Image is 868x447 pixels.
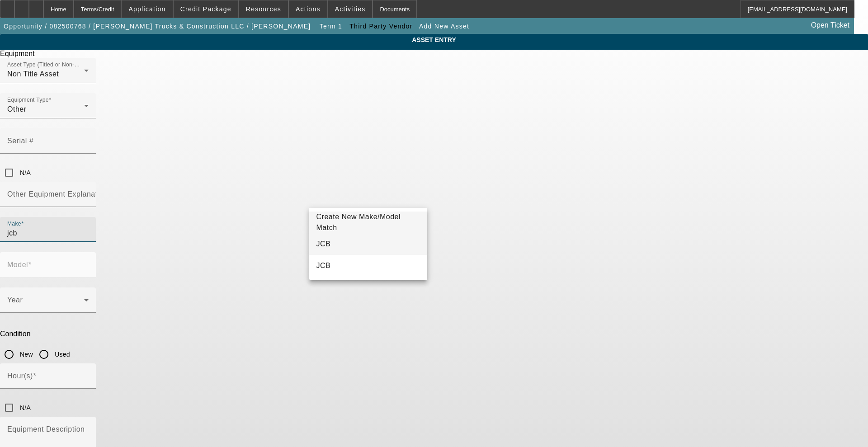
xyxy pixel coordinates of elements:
[347,18,415,34] button: Third Party Vendor
[7,36,861,43] span: ASSET ENTRY
[7,137,33,145] mat-label: Serial #
[419,23,469,30] span: Add New Asset
[335,5,366,13] span: Activities
[7,97,49,103] mat-label: Equipment Type
[320,23,342,30] span: Term 1
[316,262,331,269] span: JCB
[18,403,31,412] label: N/A
[7,372,33,380] mat-label: Hour(s)
[122,0,172,18] button: Application
[239,0,288,18] button: Resources
[7,261,28,268] mat-label: Model
[7,62,90,68] mat-label: Asset Type (Titled or Non-Titled)
[349,23,412,30] span: Third Party Vendor
[7,190,108,198] mat-label: Other Equipment Explanation
[128,5,165,13] span: Application
[316,18,345,34] button: Term 1
[807,18,853,33] a: Open Ticket
[7,425,85,433] mat-label: Equipment Description
[7,105,27,113] span: Other
[316,213,401,231] span: Create New Make/Model Match
[180,5,231,13] span: Credit Package
[316,240,331,248] span: JCB
[246,5,281,13] span: Resources
[174,0,238,18] button: Credit Package
[18,168,31,177] label: N/A
[7,221,21,227] mat-label: Make
[18,350,33,359] label: New
[4,23,311,30] span: Opportunity / 082500768 / [PERSON_NAME] Trucks & Construction LLC / [PERSON_NAME]
[417,18,472,34] button: Add New Asset
[328,0,373,18] button: Activities
[289,0,327,18] button: Actions
[53,350,70,359] label: Used
[296,5,321,13] span: Actions
[7,70,59,78] span: Non Title Asset
[7,296,23,304] mat-label: Year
